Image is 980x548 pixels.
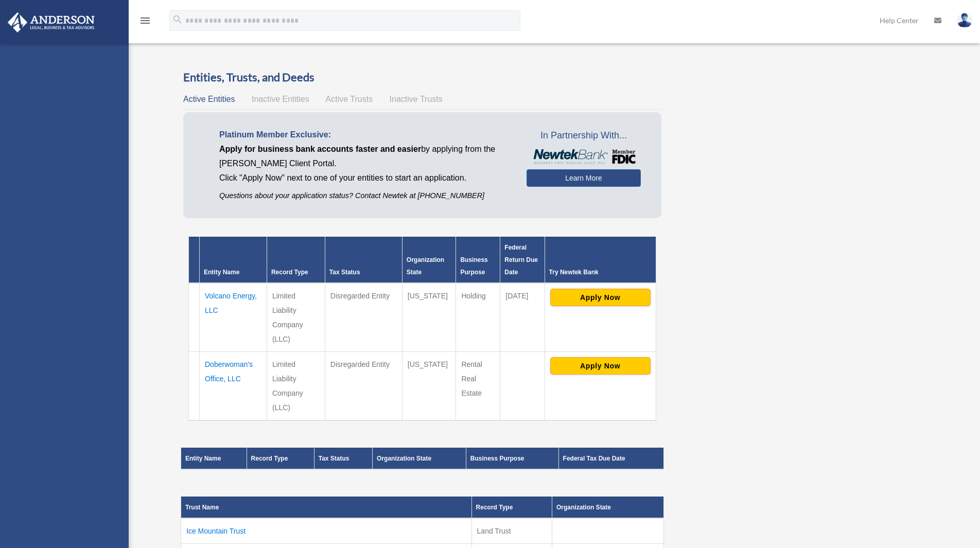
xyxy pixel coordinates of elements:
[550,357,651,375] button: Apply Now
[466,448,558,469] th: Business Purpose
[267,351,325,420] td: Limited Liability Company (LLC)
[558,448,663,469] th: Federal Tax Due Date
[219,128,511,142] p: Platinum Member Exclusive:
[267,283,325,352] td: Limited Liability Company (LLC)
[549,266,652,278] div: Try Newtek Bank
[183,69,661,85] h3: Entities, Trusts, and Deeds
[325,283,402,352] td: Disregarded Entity
[5,12,98,32] img: Anderson Advisors Platinum Portal
[200,351,267,420] td: Doberwoman's Office, LLC
[326,95,373,103] span: Active Trusts
[552,497,663,518] th: Organization State
[456,283,500,352] td: Holding
[373,448,466,469] th: Organization State
[200,283,267,352] td: Volcano Energy, LLC
[314,448,372,469] th: Tax Status
[181,518,472,544] td: Ice Mountain Trust
[500,237,545,283] th: Federal Return Due Date
[527,169,640,187] a: Learn More
[500,283,545,352] td: [DATE]
[402,237,456,283] th: Organization State
[219,142,511,171] p: by applying from the [PERSON_NAME] Client Portal.
[550,289,651,306] button: Apply Now
[390,95,443,103] span: Inactive Trusts
[219,189,511,202] p: Questions about your application status? Contact Newtek at [PHONE_NUMBER]
[456,351,500,420] td: Rental Real Estate
[139,14,151,27] i: menu
[456,237,500,283] th: Business Purpose
[402,351,456,420] td: [US_STATE]
[325,351,402,420] td: Disregarded Entity
[181,497,472,518] th: Trust Name
[139,18,151,27] a: menu
[252,95,309,103] span: Inactive Entities
[219,171,511,185] p: Click "Apply Now" next to one of your entities to start an application.
[183,95,235,103] span: Active Entities
[267,237,325,283] th: Record Type
[471,497,552,518] th: Record Type
[957,13,972,28] img: User Pic
[247,448,314,469] th: Record Type
[200,237,267,283] th: Entity Name
[471,518,552,544] td: Land Trust
[219,145,421,153] span: Apply for business bank accounts faster and easier
[172,14,183,25] i: search
[181,448,247,469] th: Entity Name
[527,128,640,144] span: In Partnership With...
[325,237,402,283] th: Tax Status
[532,149,635,165] img: NewtekBankLogoSM.png
[402,283,456,352] td: [US_STATE]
